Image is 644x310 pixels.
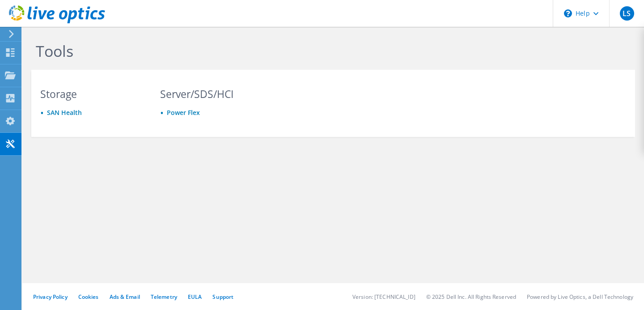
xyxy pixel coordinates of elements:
a: Telemetry [151,293,177,301]
a: EULA [188,293,202,301]
li: Powered by Live Optics, a Dell Technology [527,293,633,301]
span: LS [620,6,634,21]
a: Privacy Policy [33,293,68,301]
a: Ads & Email [110,293,140,301]
h3: Server/SDS/HCI [160,89,263,99]
a: Support [212,293,233,301]
h3: Storage [40,89,143,99]
li: © 2025 Dell Inc. All Rights Reserved [426,293,516,301]
a: Cookies [78,293,99,301]
svg: \n [564,9,572,17]
li: Version: [TECHNICAL_ID] [352,293,415,301]
a: SAN Health [47,108,82,117]
h1: Tools [36,42,626,60]
a: Power Flex [167,108,200,117]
